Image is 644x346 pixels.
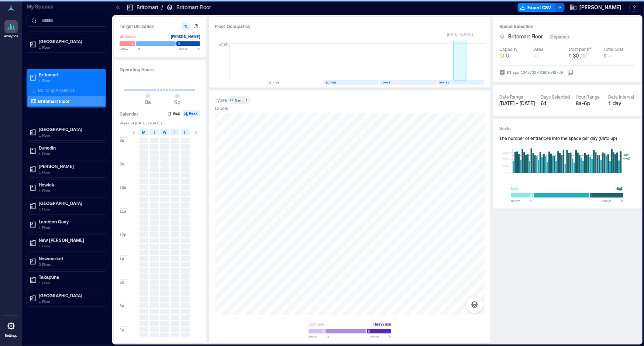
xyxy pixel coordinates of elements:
[215,23,485,30] div: Floor Occupancy
[39,188,101,193] p: 1 Floor
[39,132,101,138] p: 1 Floor
[569,46,591,52] div: Cost per ft²
[39,78,101,83] p: 1 Floor
[38,98,70,104] p: Britomart Floor
[39,200,101,206] p: [GEOGRAPHIC_DATA]
[120,33,137,40] div: Underuse
[580,53,587,58] span: / ft²
[183,110,200,117] button: Peak
[609,100,636,107] div: 1 day
[39,225,101,230] p: 1 Floor
[215,105,228,111] div: Labels
[39,243,101,249] p: 1 Floor
[2,317,20,340] a: Settings
[541,94,570,100] div: Days Selected
[309,321,324,328] div: Light use
[518,3,555,12] button: Export CSV
[39,163,101,169] p: [PERSON_NAME]
[163,129,166,135] span: W
[120,66,200,73] h3: Operating Hours
[39,182,101,188] p: Howick
[120,185,126,190] span: 10a
[507,69,511,76] span: ID
[541,100,570,107] div: 61
[534,52,538,59] span: --
[508,33,543,40] span: Britomart Floor
[39,169,101,175] p: 1 Floor
[185,129,186,135] span: F
[194,129,197,135] span: S
[568,69,574,75] button: IDspc_1243732761869549739
[39,274,101,280] p: Takapuna
[120,280,124,285] span: 2p
[39,38,101,44] p: [GEOGRAPHIC_DATA]
[120,256,124,261] span: 1p
[616,185,623,192] div: High
[512,69,564,76] div: spc_1243732761869549739
[382,80,392,84] text: [DATE]
[120,209,126,214] span: 11a
[576,94,600,100] div: Hour Range
[549,34,570,40] div: 2 spaces
[39,145,101,151] p: Dunedin
[503,151,509,154] tspan: 300
[499,94,523,100] div: Date Range
[120,120,200,126] span: Week of [DATE] - [DATE]
[137,4,158,11] p: Britomart
[179,47,200,51] span: Above %
[153,129,155,135] span: T
[120,110,138,117] h3: Calendar
[174,129,176,135] span: T
[607,52,612,59] span: --
[39,261,101,267] p: 2 Floors
[326,80,336,84] text: [DATE]
[39,206,101,212] p: 1 Floor
[215,97,227,103] div: Types
[506,52,509,59] span: 0
[609,94,634,100] div: Data Interval
[503,157,509,161] tspan: 200
[120,23,200,30] h3: Target Utilization
[503,164,509,168] tspan: 100
[499,23,635,30] h3: Space Selection
[373,321,391,328] div: Heavy use
[245,98,249,102] div: 2
[534,46,544,52] div: Area
[167,110,182,117] button: Visit
[39,126,101,132] p: [GEOGRAPHIC_DATA]
[38,87,75,93] p: Building Analytics
[120,232,126,237] span: 12p
[120,327,124,332] span: 4p
[602,198,623,203] span: Above %
[603,46,623,52] div: Total cost
[120,47,140,51] span: Below %
[576,100,603,107] div: 8a - 6p
[499,135,635,141] div: The number of entrances into the space per day ( 8a to 6p )
[579,4,621,11] span: [PERSON_NAME]
[309,334,329,339] span: Below %
[39,219,101,225] p: Lambton Quay
[269,80,279,84] text: [DATE]
[499,100,535,106] span: [DATE] - [DATE]
[120,303,124,308] span: 3p
[2,18,20,41] a: Analytics
[511,198,532,203] span: Below %
[175,99,181,105] span: 6p
[511,185,518,192] div: Low
[39,292,101,298] p: [GEOGRAPHIC_DATA]
[568,1,623,13] button: [PERSON_NAME]
[142,129,146,135] span: M
[39,298,101,304] p: 1 Floor
[4,34,18,38] p: Analytics
[39,256,101,261] p: Newmarket
[39,151,101,157] p: 1 Floor
[145,99,151,105] span: 8a
[499,125,635,132] h3: Visits
[439,80,449,84] text: [DATE]
[120,138,124,143] span: 8a
[5,333,17,338] p: Settings
[39,44,101,50] p: 1 Floor
[499,46,517,52] div: Capacity
[171,33,200,40] div: [PERSON_NAME]
[39,237,101,243] p: New [PERSON_NAME]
